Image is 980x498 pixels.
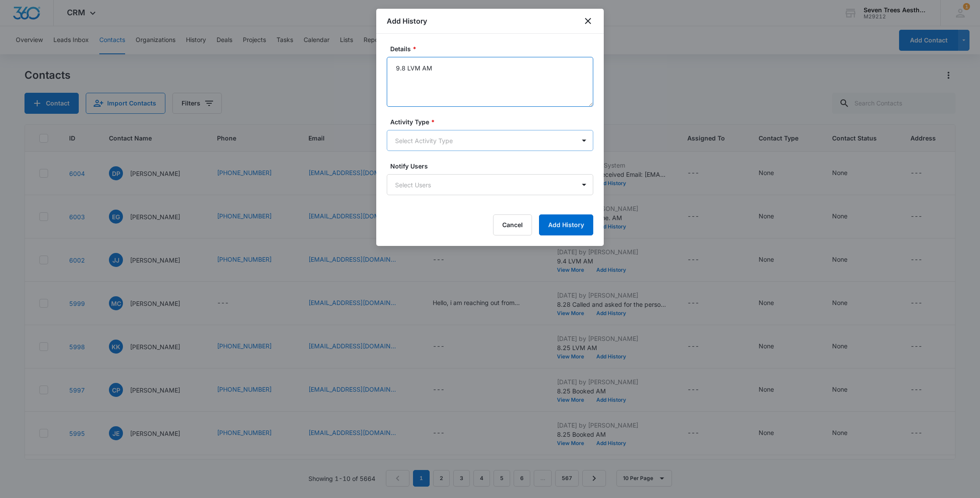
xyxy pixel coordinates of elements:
[583,16,593,26] button: close
[390,117,597,126] label: Activity Type
[387,16,427,26] h1: Add History
[390,161,597,171] label: Notify Users
[387,57,593,107] textarea: 9.8 LVM AM
[390,44,597,53] label: Details
[493,214,532,235] button: Cancel
[539,214,593,235] button: Add History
